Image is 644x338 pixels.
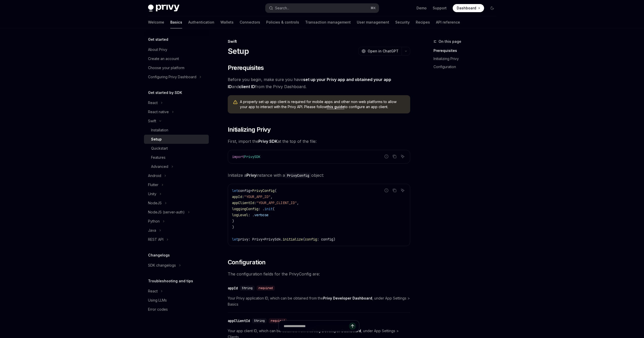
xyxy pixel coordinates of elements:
a: Security [395,16,410,28]
a: Wallets [220,16,234,28]
span: ( [273,207,275,211]
span: loggingConfig [232,207,258,211]
span: config [238,188,250,193]
a: Support [433,6,447,11]
button: Configuring Privy Dashboard [144,72,204,82]
button: Open in ChatGPT [358,47,402,55]
a: Installation [144,126,209,135]
a: Recipes [416,16,430,28]
div: appId [228,286,238,291]
h1: Setup [228,47,249,56]
button: Toggle dark mode [488,4,496,12]
div: Setup [151,136,162,142]
h5: Changelogs [148,252,170,258]
div: Java [148,227,156,233]
a: Choose your platform [144,63,209,72]
span: "YOUR_APP_ID" [244,194,271,199]
div: Using LLMs [148,297,167,303]
div: appClientId [228,318,250,323]
h5: Get started by SDK [148,90,182,96]
a: this guide [327,105,344,109]
div: Python [148,218,160,224]
span: appId [232,194,242,199]
div: Swift [148,118,156,124]
a: Transaction management [305,16,351,28]
span: = [262,237,264,242]
button: Android [144,171,169,180]
strong: Privy Developer Dashboard [323,296,372,300]
span: Configuration [228,258,266,266]
button: Ask AI [399,187,406,194]
a: User management [357,16,389,28]
span: = [250,188,252,193]
button: Java [144,226,164,235]
a: Create an account [144,54,209,63]
a: Configuration [433,63,500,71]
a: Dashboard [453,4,484,12]
a: Quickstart [144,144,209,153]
span: let [232,188,238,193]
span: ) [232,225,234,229]
a: Initializing Privy [433,55,500,63]
span: : . [248,213,254,217]
a: About Privy [144,45,209,54]
button: NodeJS [144,198,169,208]
span: Your Privy application ID, which can be obtained from the , under App Settings > Basics [228,295,410,307]
span: verbose [254,213,268,217]
strong: Privy SDK [258,139,278,144]
span: : [242,194,244,199]
span: let [232,237,238,242]
button: Swift [144,116,164,126]
a: client ID [239,84,255,89]
input: Ask a question... [284,321,349,332]
button: React native [144,107,176,116]
div: NodeJS (server-auth) [148,209,185,215]
button: Report incorrect code [383,187,390,194]
span: Prerequisites [228,64,264,72]
div: Error codes [148,306,168,312]
a: Prerequisites [433,47,500,55]
a: Policies & controls [266,16,299,28]
span: ) [232,219,234,223]
div: Choose your platform [148,65,184,71]
div: React [148,288,158,294]
a: Using LLMs [144,296,209,305]
button: Flutter [144,180,166,189]
span: appClientId [232,201,254,205]
span: Dashboard [457,6,476,11]
h5: Troubleshooting and tips [148,278,193,284]
a: Welcome [148,16,164,28]
div: Create an account [148,56,179,62]
svg: Warning [233,100,238,105]
div: Features [151,154,165,161]
span: "YOUR_APP_CLIENT_ID" [256,201,297,205]
span: Initialize a instance with a object: [228,172,410,179]
div: About Privy [148,47,167,53]
span: init [264,207,273,211]
span: PrivyConfig [252,188,275,193]
div: SDK changelogs [148,262,176,268]
button: Copy the contents from the code block [391,153,398,160]
span: , [271,194,273,199]
div: Android [148,173,161,179]
span: ⌘ K [370,6,376,10]
button: Unity [144,189,164,198]
span: PrivySDK [244,154,260,159]
div: React native [148,109,169,115]
a: Demo [417,6,427,11]
strong: Privy [246,173,256,178]
div: REST API [148,236,163,243]
span: , [297,201,299,205]
span: Initializing Privy [228,126,271,134]
div: NodeJS [148,200,162,206]
button: Python [144,217,167,226]
span: PrivySdk. [264,237,283,242]
span: On this page [439,38,461,45]
button: React [144,287,165,296]
span: : . [258,207,264,211]
span: ( [275,188,277,193]
a: Connectors [240,16,260,28]
button: Advanced [144,162,176,171]
span: ( [303,237,305,242]
span: import [232,154,244,159]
